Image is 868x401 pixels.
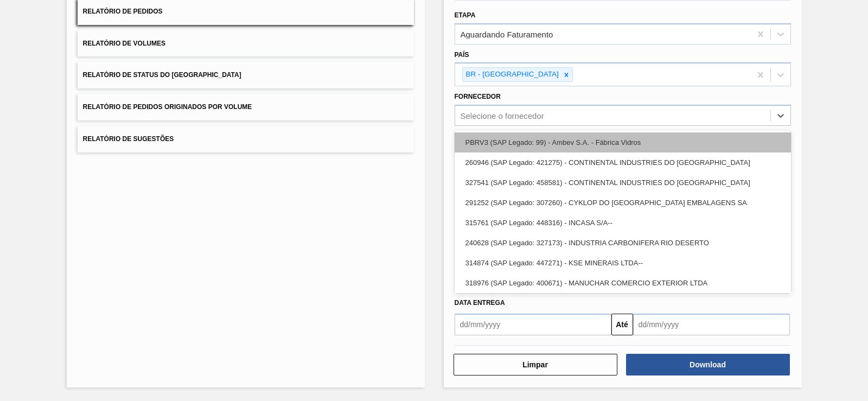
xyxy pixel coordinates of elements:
button: Limpar [454,354,617,375]
span: Relatório de Status do [GEOGRAPHIC_DATA] [83,71,241,79]
label: País [455,51,469,59]
div: 314874 (SAP Legado: 447271) - KSE MINERAIS LTDA-- [455,253,791,273]
button: Relatório de Status do [GEOGRAPHIC_DATA] [78,62,414,88]
div: 315761 (SAP Legado: 448316) - INCASA S/A-- [455,213,791,233]
button: Relatório de Volumes [78,30,414,57]
button: Download [626,354,790,375]
input: dd/mm/yyyy [633,314,790,335]
button: Relatório de Pedidos Originados por Volume [78,94,414,120]
span: Relatório de Volumes [83,40,165,47]
div: 260946 (SAP Legado: 421275) - CONTINENTAL INDUSTRIES DO [GEOGRAPHIC_DATA] [455,152,791,173]
span: Relatório de Pedidos Originados por Volume [83,103,252,111]
div: 327541 (SAP Legado: 458581) - CONTINENTAL INDUSTRIES DO [GEOGRAPHIC_DATA] [455,173,791,193]
div: 240628 (SAP Legado: 327173) - INDUSTRIA CARBONIFERA RIO DESERTO [455,233,791,253]
div: BR - [GEOGRAPHIC_DATA] [463,68,560,81]
label: Fornecedor [455,93,501,100]
div: PBRV3 (SAP Legado: 99) - Ambev S.A. - Fábrica Vidros [455,132,791,152]
div: Selecione o fornecedor [461,111,544,120]
div: 291252 (SAP Legado: 307260) - CYKLOP DO [GEOGRAPHIC_DATA] EMBALAGENS SA [455,193,791,213]
button: Até [611,314,633,335]
span: Data entrega [455,299,505,307]
div: 318976 (SAP Legado: 400671) - MANUCHAR COMERCIO EXTERIOR LTDA [455,273,791,293]
div: Aguardando Faturamento [461,29,553,39]
label: Etapa [455,11,476,19]
input: dd/mm/yyyy [455,314,611,335]
button: Relatório de Sugestões [78,126,414,152]
span: Relatório de Pedidos [83,8,163,15]
span: Relatório de Sugestões [83,135,174,143]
